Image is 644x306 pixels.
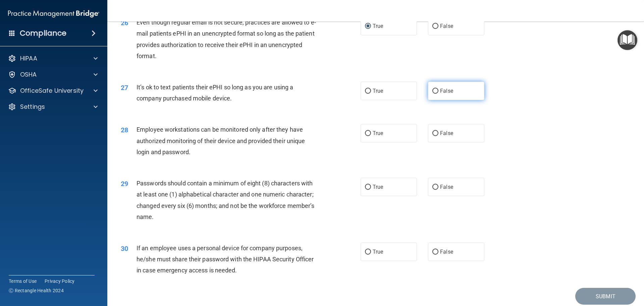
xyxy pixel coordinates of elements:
span: True [373,184,383,190]
input: True [365,89,371,94]
span: It’s ok to text patients their ePHI so long as you are using a company purchased mobile device. [137,84,293,102]
span: False [440,88,453,94]
input: True [365,250,371,255]
input: True [365,131,371,136]
span: True [373,88,383,94]
span: 29 [121,180,128,188]
span: Even though regular email is not secure, practices are allowed to e-mail patients ePHI in an unen... [137,19,316,59]
a: Settings [8,103,98,111]
span: False [440,184,453,190]
p: HIPAA [20,54,37,62]
span: If an employee uses a personal device for company purposes, he/she must share their password with... [137,245,314,274]
span: 28 [121,126,128,134]
input: True [365,24,371,29]
input: True [365,185,371,190]
p: Settings [20,103,45,111]
iframe: Drift Widget Chat Controller [610,260,636,285]
span: False [440,249,453,255]
span: True [373,249,383,255]
span: False [440,23,453,29]
a: Privacy Policy [45,278,75,285]
button: Open Resource Center [618,30,637,50]
input: False [432,250,438,255]
span: Ⓒ Rectangle Health 2024 [9,287,64,294]
p: OfficeSafe University [20,87,84,95]
img: PMB logo [8,7,99,20]
span: 27 [121,84,128,92]
span: Employee workstations can be monitored only after they have authorized monitoring of their device... [137,126,305,155]
h4: Compliance [20,29,66,38]
a: OfficeSafe University [8,87,98,95]
span: 30 [121,245,128,253]
a: HIPAA [8,54,98,62]
span: Passwords should contain a minimum of eight (8) characters with at least one (1) alphabetical cha... [137,180,314,220]
a: OSHA [8,71,98,79]
span: True [373,130,383,136]
a: Terms of Use [9,278,37,285]
span: 26 [121,19,128,27]
span: False [440,130,453,136]
input: False [432,131,438,136]
input: False [432,89,438,94]
input: False [432,24,438,29]
span: True [373,23,383,29]
button: Submit [575,288,636,305]
input: False [432,185,438,190]
p: OSHA [20,71,37,79]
